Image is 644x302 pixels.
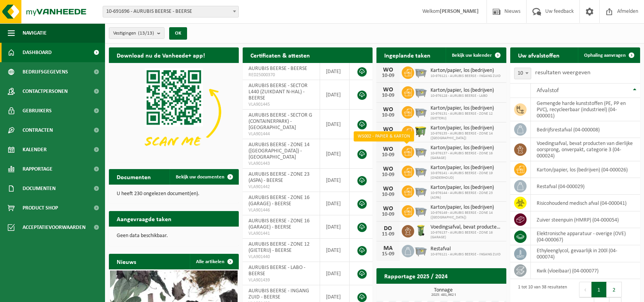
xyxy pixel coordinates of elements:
[190,254,238,269] a: Alle artikelen
[380,146,396,152] div: WO
[23,140,47,159] span: Kalender
[117,191,231,197] p: U heeft 230 ongelezen document(en).
[380,106,396,113] div: WO
[607,282,622,297] button: 2
[531,138,640,161] td: voedingsafval, bevat producten van dierlijke oorsprong, onverpakt, categorie 3 (04-000024)
[320,110,350,139] td: [DATE]
[320,192,350,215] td: [DATE]
[430,185,502,191] span: Karton/papier, los (bedrijven)
[248,101,314,108] span: VLA901445
[430,204,502,211] span: Karton/papier, los (bedrijven)
[109,47,213,63] h2: Download nu de Vanheede+ app!
[531,178,640,195] td: restafval (04-000029)
[380,232,396,237] div: 11-09
[23,218,86,237] span: Acceptatievoorwaarden
[430,191,502,200] span: 10-976144 - AURUBIS BEERSE - ZONE 23 (ASPA)
[514,68,531,79] span: 10
[320,239,350,262] td: [DATE]
[578,47,639,63] a: Ophaling aanvragen
[531,262,640,279] td: kwik (vloeibaar) (04-000077)
[320,262,350,285] td: [DATE]
[531,98,640,121] td: gemengde harde kunststoffen (PE, PP en PVC), recycleerbaar (industrieel) (04-000001)
[23,62,68,82] span: Bedrijfsgegevens
[109,169,159,184] h2: Documenten
[248,241,310,253] span: AURUBIS BEERSE - ZONE 12 (GIETERIJ) - BEERSE
[380,73,396,79] div: 10-09
[380,172,396,178] div: 10-09
[248,195,310,207] span: AURUBIS BEERSE - ZONE 16 (GARAGE) - BEERSE
[430,105,502,112] span: Karton/papier, los (bedrijven)
[138,31,154,36] count: (13/13)
[248,171,310,183] span: AURUBIS BEERSE - ZONE 23 (ASPA) - BEERSE
[320,215,350,239] td: [DATE]
[109,211,179,226] h2: Aangevraagde taken
[248,161,314,167] span: VLA901443
[380,293,506,297] span: 2025: 481,962 t
[248,277,314,283] span: VLA901439
[430,131,502,141] span: 10-976135 - AURUBIS BEERSE - ZONE 14 ([GEOGRAPHIC_DATA])
[380,113,396,118] div: 10-09
[23,82,68,101] span: Contactpersonen
[452,53,492,58] span: Bekijk uw kalender
[584,53,626,58] span: Ophaling aanvragen
[380,206,396,212] div: WO
[430,88,494,94] span: Karton/papier, los (bedrijven)
[531,245,640,262] td: ethyleenglycol, gevaarlijk in 200l (04-000074)
[248,131,314,137] span: VLA901444
[248,254,314,260] span: VLA901440
[380,133,396,138] div: 10-09
[430,165,502,171] span: Karton/papier, los (bedrijven)
[248,72,314,78] span: RED25000370
[448,283,506,299] a: Bekijk rapportage
[380,225,396,232] div: DO
[248,83,308,101] span: AURUBIS BEERSE - SECTOR L440 (ZUIKDANT N-HAL) - BEERSE
[446,47,506,63] a: Bekijk uw kalender
[591,282,607,297] button: 1
[510,47,567,63] h2: Uw afvalstoffen
[535,70,590,76] label: resultaten weergeven
[430,112,502,121] span: 10-976131 - AURUBIS BEERSE - ZONE 12 (GIETERIJ)
[320,80,350,110] td: [DATE]
[380,192,396,197] div: 10-09
[430,74,500,79] span: 10-976121 - AURUBIS BEERSE - INGANG ZUID
[430,224,502,230] span: Voedingsafval, bevat producten van dierlijke oorsprong, onverpakt, categorie 3
[248,218,310,230] span: AURUBIS BEERSE - ZONE 16 (GARAGE) - BEERSE
[103,6,238,17] span: 10-691696 - AURUBIS BEERSE - BEERSE
[109,254,144,269] h2: Nieuws
[248,207,314,213] span: VLA901446
[414,105,427,118] img: WB-2500-GAL-GY-01
[248,112,312,131] span: AURUBIS BEERSE - SECTOR G (CONTAINERPARK) - [GEOGRAPHIC_DATA]
[109,27,164,39] button: Vestigingen(13/13)
[531,161,640,178] td: karton/papier, los (bedrijven) (04-000026)
[430,94,494,99] span: 10-976128 - AURUBIS BEERSE - LABO
[320,139,350,169] td: [DATE]
[414,145,427,158] img: WB-2500-GAL-GY-01
[23,120,53,140] span: Contracten
[414,85,427,98] img: WB-2500-GAL-GY-01
[248,142,310,160] span: AURUBIS BEERSE - ZONE 14 ([GEOGRAPHIC_DATA]) - [GEOGRAPHIC_DATA]
[170,169,238,185] a: Bekijk uw documenten
[531,195,640,211] td: risicohoudend medisch afval (04-000041)
[248,66,307,72] span: AURUBIS BEERSE - BEERSE
[248,265,305,277] span: AURUBIS BEERSE - LABO - BEERSE
[430,145,502,151] span: Karton/papier, los (bedrijven)
[380,152,396,158] div: 10-09
[380,186,396,192] div: WO
[320,169,350,192] td: [DATE]
[248,288,309,300] span: AURUBIS BEERSE - INGANG ZUID - BEERSE
[579,282,591,297] button: Previous
[380,93,396,98] div: 10-09
[248,230,314,237] span: VLA901441
[414,204,427,217] img: WB-2500-GAL-GY-01
[176,175,224,180] span: Bekijk uw documenten
[531,121,640,138] td: bedrijfsrestafval (04-000008)
[243,47,318,63] h2: Certificaten & attesten
[117,233,231,239] p: Geen data beschikbaar.
[248,184,314,190] span: VLA901442
[414,125,427,138] img: WB-1100-HPE-GN-50
[113,28,154,39] span: Vestigingen
[430,211,502,220] span: 10-976149 - AURUBIS BEERSE - ZONE 14 ([GEOGRAPHIC_DATA])
[380,126,396,133] div: WO
[430,253,500,257] span: 10-976121 - AURUBIS BEERSE - INGANG ZUID
[414,224,427,237] img: WB-0140-HPE-GN-50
